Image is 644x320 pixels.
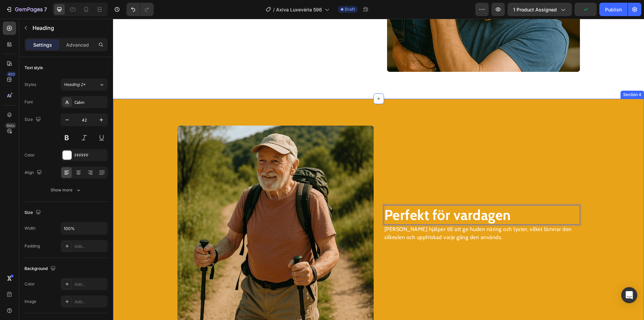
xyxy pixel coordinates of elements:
p: [PERSON_NAME] hjälper till att ge huden näring och lyster, vilket lämnar den silkeslen och uppfri... [271,207,466,223]
div: Add... [74,281,106,287]
button: Show more [24,184,108,196]
div: Show more [51,187,82,193]
span: Heading 2* [64,82,86,88]
div: Size [24,115,42,124]
div: Styles [24,82,36,88]
p: Advanced [66,41,89,48]
div: Open Intercom Messenger [621,287,637,303]
span: Draft [345,6,355,12]
div: FFFFFF [74,152,106,158]
div: Image [24,299,36,305]
button: Publish [599,3,628,16]
div: Add... [74,243,106,249]
div: Undo/Redo [126,3,154,16]
div: Padding [24,243,40,249]
div: 450 [6,72,16,77]
div: Color [24,281,35,287]
div: Color [24,152,35,158]
div: Size [24,208,42,217]
p: Settings [33,41,52,48]
span: Axiva Luxevéria 596 [276,6,322,13]
button: 7 [3,3,50,16]
button: Heading 2* [61,79,108,91]
div: Background [24,264,57,273]
div: Align [24,168,43,177]
div: Publish [605,6,622,13]
h2: Rich Text Editor. Editing area: main [271,186,467,206]
iframe: Design area [113,19,644,320]
p: Heading [33,24,105,32]
div: Text style [24,65,43,71]
div: Section 4 [509,73,530,79]
span: / [273,6,275,13]
p: 7 [44,5,47,13]
span: 1 product assigned [513,6,557,13]
img: gempages_568255358464689193-e7c7a946-4d65-4afa-8a3b-3cc75bf8dfd0.png [64,107,261,303]
strong: Perfekt för vardagen [271,187,398,205]
button: 1 product assigned [507,3,572,16]
div: Cabin [74,99,106,105]
div: Width [24,225,36,231]
div: Font [24,99,33,105]
div: Beta [5,123,16,128]
input: Auto [61,222,107,234]
div: Add... [74,299,106,305]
